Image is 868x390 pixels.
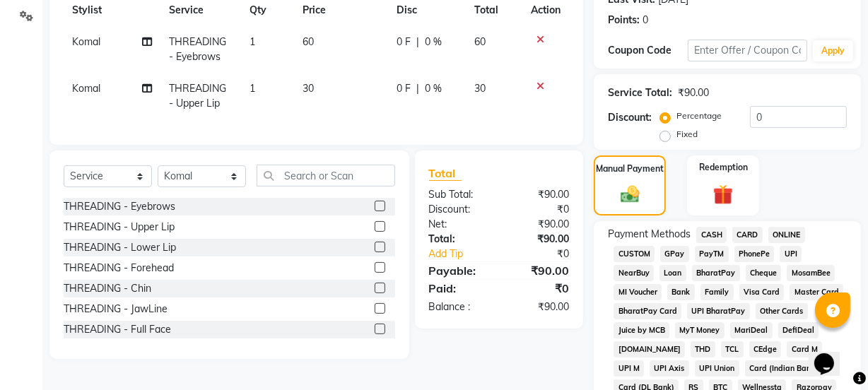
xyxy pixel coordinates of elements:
span: UPI [780,246,802,262]
span: BharatPay [692,265,740,281]
iframe: chat widget [809,333,854,376]
span: MI Voucher [614,284,662,300]
span: PhonePe [734,246,775,262]
span: 30 [474,82,486,95]
span: BharatPay Card [614,303,681,319]
span: CARD [732,227,763,243]
span: 60 [303,35,315,48]
span: UPI BharatPay [687,303,750,319]
div: ₹90.00 [678,85,709,100]
span: TCL [721,341,744,357]
span: Loan [659,265,686,281]
span: 1 [250,35,255,48]
div: ₹0 [499,280,580,297]
div: THREADING - Eyebrows [64,199,175,214]
img: _gift.svg [707,182,739,207]
span: 1 [250,82,255,95]
button: Apply [813,40,853,61]
span: Visa Card [739,284,785,300]
span: Family [700,284,734,300]
div: Sub Total: [418,187,499,202]
div: Net: [418,217,499,232]
span: Total [429,166,462,181]
span: 0 % [425,81,442,96]
div: Coupon Code [608,43,688,58]
span: CASH [696,227,727,243]
span: Card M [787,341,822,357]
div: Balance : [418,300,499,314]
input: Enter Offer / Coupon Code [688,40,807,61]
label: Fixed [676,128,698,141]
span: MariDeal [730,322,773,338]
span: PayTM [695,246,729,262]
span: 30 [303,82,315,95]
span: Cheque [746,265,782,281]
span: CUSTOM [614,246,655,262]
span: DefiDeal [778,322,819,338]
span: Card (Indian Bank) [745,360,823,377]
div: Service Total: [608,85,672,100]
div: Total: [418,232,499,247]
span: MyT Money [675,322,725,338]
span: ONLINE [768,227,805,243]
span: Other Cards [756,303,808,319]
span: | [416,81,419,96]
span: Komal [72,82,100,95]
span: UPI Union [695,360,739,377]
a: Add Tip [418,247,512,261]
div: Payable: [418,262,499,279]
div: Points: [608,13,640,28]
span: MosamBee [787,265,835,281]
label: Percentage [676,110,722,122]
div: ₹90.00 [499,217,580,232]
div: Discount: [608,110,652,125]
div: THREADING - Forehead [64,261,174,276]
div: Paid: [418,280,499,297]
input: Search or Scan [257,165,395,187]
span: [DOMAIN_NAME] [614,341,685,357]
span: 0 F [397,81,411,96]
div: THREADING - Full Face [64,322,171,337]
span: 0 % [425,35,442,49]
div: THREADING - JawLine [64,302,168,317]
span: Master Card [790,284,843,300]
label: Manual Payment [596,162,664,175]
span: CEdge [749,341,782,357]
div: ₹90.00 [499,262,580,279]
span: Komal [72,35,100,48]
span: Payment Methods [608,227,691,242]
div: ₹90.00 [499,187,580,202]
span: GPay [660,246,689,262]
div: ₹0 [512,247,580,261]
span: UPI M [614,360,644,377]
span: NearBuy [614,265,654,281]
div: THREADING - Lower Lip [64,240,176,255]
div: ₹90.00 [499,232,580,247]
span: UPI Axis [650,360,689,377]
span: THREADING - Upper Lip [169,82,226,110]
img: _cash.svg [615,184,645,206]
div: ₹90.00 [499,300,580,314]
span: 0 F [397,35,411,49]
div: 0 [643,13,648,28]
div: THREADING - Upper Lip [64,220,175,235]
span: 60 [474,35,486,48]
span: THD [691,341,715,357]
div: THREADING - Chin [64,281,151,296]
div: Discount: [418,202,499,217]
div: ₹0 [499,202,580,217]
span: | [416,35,419,49]
span: THREADING - Eyebrows [169,35,226,63]
span: Bank [667,284,695,300]
label: Redemption [699,161,748,174]
span: Juice by MCB [614,322,669,338]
